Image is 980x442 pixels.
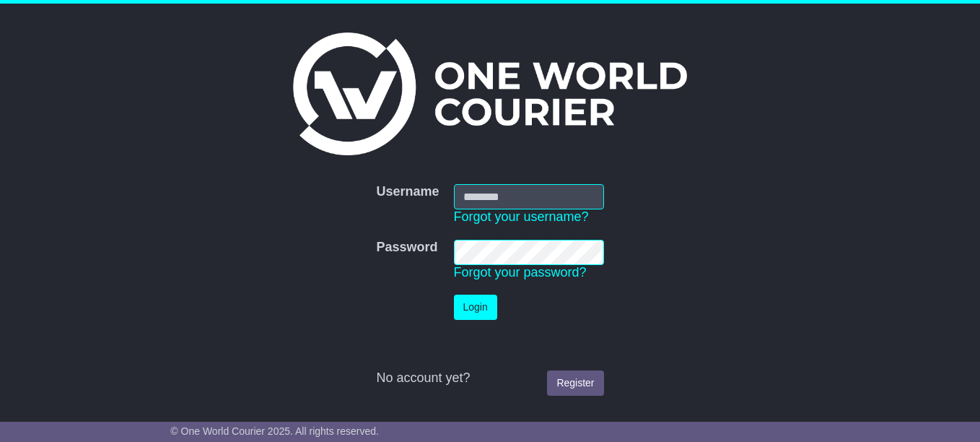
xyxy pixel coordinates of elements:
[454,209,589,224] a: Forgot your username?
[376,184,439,200] label: Username
[454,265,587,279] a: Forgot your password?
[376,240,437,256] label: Password
[376,370,603,386] div: No account yet?
[170,425,379,437] span: © One World Courier 2025. All rights reserved.
[293,32,687,155] img: One World
[454,295,497,320] button: Login
[547,370,603,396] a: Register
